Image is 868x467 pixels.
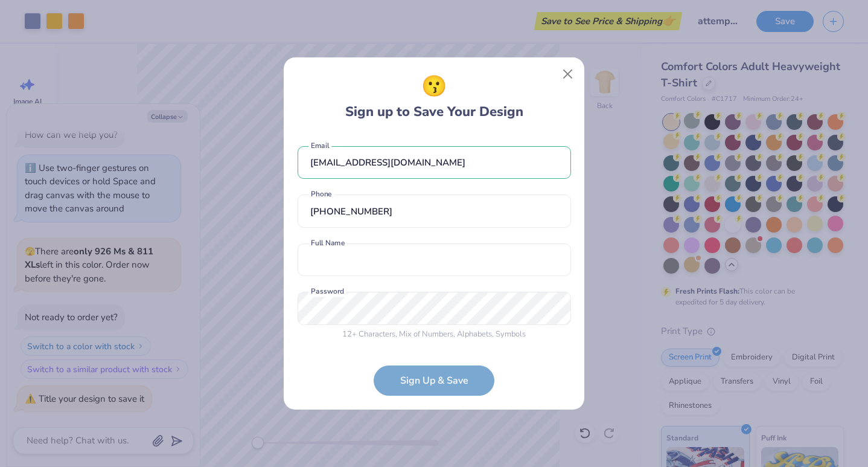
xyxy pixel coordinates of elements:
[422,329,453,340] span: Numbers
[421,71,447,102] span: 😗
[557,63,579,86] button: Close
[345,71,523,122] div: Sign up to Save Your Design
[342,329,395,340] span: 12 + Characters
[457,329,492,340] span: Alphabets
[496,329,526,340] span: Symbols
[298,329,571,341] div: , Mix of , ,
